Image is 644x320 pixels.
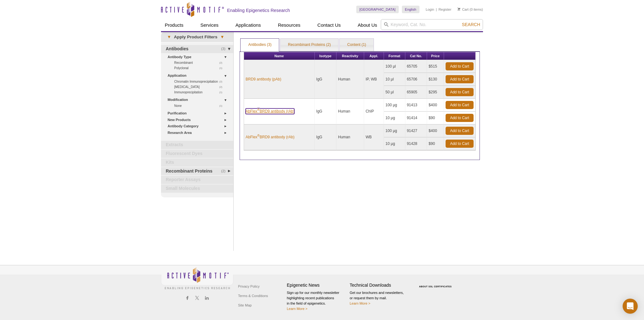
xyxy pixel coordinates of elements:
td: IP, WB [364,60,384,99]
a: Modification [168,97,230,103]
a: Products [161,19,187,31]
td: WB [364,124,384,150]
a: (2)Chromatin Immunoprecipitation [174,79,226,84]
p: Get our brochures and newsletters, or request them by mail. [350,290,409,306]
td: $130 [427,73,444,86]
td: 65706 [405,73,427,86]
a: AbFlex®BRD9 antibody (rAb) [246,134,294,140]
td: 10 µg [384,112,405,124]
li: | [436,6,437,13]
a: New Products [168,117,230,123]
a: Contact Us [314,19,344,31]
th: Appl. [364,52,384,60]
td: 65705 [405,60,427,73]
a: ▾Apply Product Filters▾ [161,32,233,42]
td: $295 [427,86,444,99]
a: Antibody Category [168,123,230,130]
a: (2)Recombinant Proteins [161,167,233,175]
td: $400 [427,99,444,112]
span: (2) [219,60,226,65]
td: Human [336,60,364,99]
h4: Epigenetic News [287,283,347,288]
a: Applications [232,19,265,31]
td: ChIP [364,99,384,124]
td: IgG [315,60,336,99]
td: 65905 [405,86,427,99]
a: Recombinant Proteins (2) [280,39,338,51]
p: Sign up for our monthly newsletter highlighting recent publications in the field of epigenetics. [287,290,347,312]
td: Human [336,99,364,124]
a: (1)Immunoprecipitation [174,90,226,95]
a: Add to Cart [446,75,474,83]
a: Reporter Assays [161,176,233,184]
span: ▾ [217,34,227,40]
td: 91427 [405,124,427,137]
a: Add to Cart [446,101,474,109]
a: Learn More > [350,301,370,305]
span: (2) [221,167,229,175]
th: Format [384,52,405,60]
a: (3)Antibodies [161,45,233,53]
a: Add to Cart [446,114,474,122]
td: 91414 [405,112,427,124]
td: 50 µl [384,86,405,99]
td: 91428 [405,137,427,150]
span: (3) [221,45,229,53]
a: Add to Cart [446,62,474,70]
a: Privacy Policy [236,282,261,291]
span: (2) [219,79,226,84]
span: (2) [219,84,226,90]
td: Human [336,124,364,150]
input: Keyword, Cat. No. [381,19,483,30]
a: Antibody Type [168,54,230,60]
a: Terms & Conditions [236,291,269,301]
span: (1) [219,90,226,95]
h4: Technical Downloads [350,283,409,288]
td: IgG [315,124,336,150]
a: Small Molecules [161,185,233,193]
a: Register [438,7,451,12]
td: $90 [427,112,444,124]
a: Cart [458,7,469,12]
th: Reactivity [336,52,364,60]
a: Add to Cart [446,127,474,135]
a: Fluorescent Dyes [161,150,233,158]
a: Application [168,72,230,79]
td: IgG [315,99,336,124]
a: BRD9 antibody (pAb) [246,76,281,82]
th: Isotype [315,52,336,60]
a: (1)None [174,103,226,108]
a: Extracts [161,141,233,149]
td: 100 µl [384,60,405,73]
span: Search [462,22,480,27]
td: 100 µg [384,124,405,137]
h2: Enabling Epigenetics Research [227,8,290,13]
a: Services [197,19,222,31]
a: Add to Cart [446,88,474,96]
a: Login [426,7,434,12]
a: Add to Cart [446,140,474,148]
a: Learn More > [287,307,308,311]
a: Purification [168,110,230,117]
img: Active Motif, [161,265,233,291]
sup: ® [257,108,259,112]
td: 10 µl [384,73,405,86]
td: 10 µg [384,137,405,150]
td: $515 [427,60,444,73]
a: Kits [161,158,233,167]
a: About Us [354,19,381,31]
a: (1)Polyclonal [174,65,226,71]
a: Research Area [168,130,230,136]
span: (1) [219,103,226,108]
a: Antibodies (3) [241,39,279,51]
td: $400 [427,124,444,137]
div: Open Intercom Messenger [623,299,638,314]
img: Your Cart [458,8,460,11]
span: (1) [219,65,226,71]
a: (2)Recombinant [174,60,226,65]
a: Content (1) [340,39,374,51]
button: Search [460,22,482,27]
li: (0 items) [458,6,483,13]
th: Cat No. [405,52,427,60]
table: Click to Verify - This site chose Symantec SSL for secure e-commerce and confidential communicati... [413,276,460,290]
